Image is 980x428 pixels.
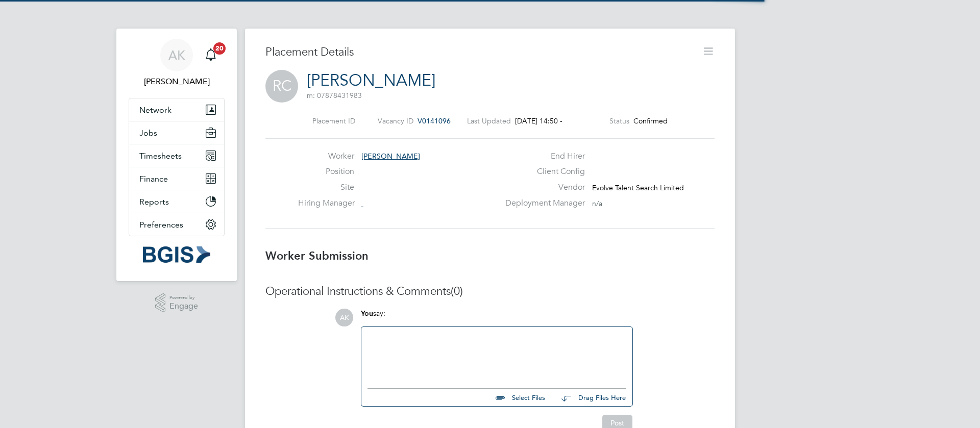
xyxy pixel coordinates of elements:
[265,249,369,263] b: Worker Submission
[265,45,694,60] h3: Placement Details
[129,213,224,236] button: Preferences
[298,151,354,162] label: Worker
[139,197,169,207] span: Reports
[143,246,210,263] img: bgis-logo-retina.png
[265,70,298,103] span: RC
[499,182,585,193] label: Vendor
[361,309,373,318] span: You
[312,116,355,125] label: Placement ID
[139,151,182,161] span: Timesheets
[129,121,224,144] button: Jobs
[265,284,715,299] h3: Operational Instructions & Comments
[609,116,629,125] label: Status
[633,116,668,125] span: Confirmed
[139,174,168,184] span: Finance
[168,48,185,62] span: AK
[467,116,511,125] label: Last Updated
[129,75,225,88] span: Amar Kayani
[298,166,354,177] label: Position
[335,309,353,326] span: AK
[361,152,420,161] span: [PERSON_NAME]
[129,98,224,121] button: Network
[451,284,463,298] span: (0)
[169,302,198,311] span: Engage
[418,116,451,125] span: V0141096
[378,116,413,125] label: Vacancy ID
[298,182,354,193] label: Site
[499,198,585,209] label: Deployment Manager
[116,29,237,281] nav: Main navigation
[139,220,183,230] span: Preferences
[129,144,224,167] button: Timesheets
[155,293,199,313] a: Powered byEngage
[592,183,684,192] span: Evolve Talent Search Limited
[553,387,626,409] button: Drag Files Here
[129,246,225,263] a: Go to home page
[515,116,562,125] span: [DATE] 14:50 -
[129,190,224,213] button: Reports
[361,309,633,326] div: say:
[307,70,435,90] a: [PERSON_NAME]
[592,199,602,208] span: n/a
[201,39,221,71] a: 20
[499,151,585,162] label: End Hirer
[169,293,198,302] span: Powered by
[129,167,224,190] button: Finance
[213,42,226,55] span: 20
[139,128,157,138] span: Jobs
[298,198,354,209] label: Hiring Manager
[129,39,225,88] a: AK[PERSON_NAME]
[499,166,585,177] label: Client Config
[307,91,362,100] span: m: 07878431983
[139,105,171,115] span: Network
